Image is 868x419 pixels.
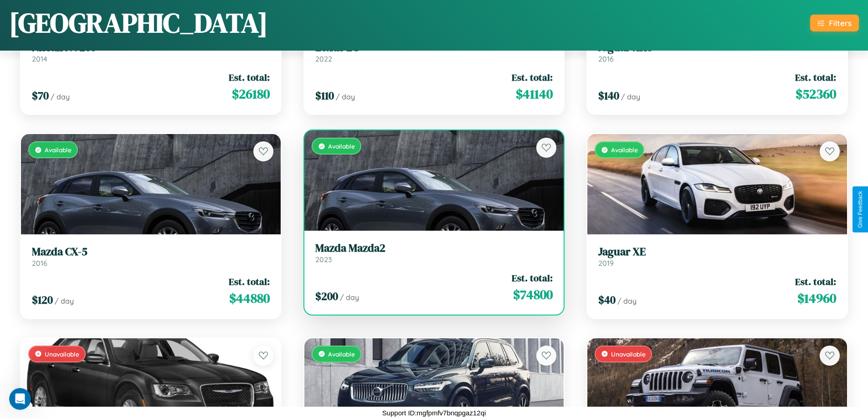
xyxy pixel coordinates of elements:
[315,289,338,304] span: $ 200
[611,350,646,358] span: Unavailable
[611,146,638,154] span: Available
[55,296,74,305] span: / day
[328,142,355,150] span: Available
[795,71,836,84] span: Est. total:
[598,245,836,268] a: Jaguar XE2019
[598,245,836,259] h3: Jaguar XE
[45,350,79,358] span: Unavailable
[9,4,268,41] h1: [GEOGRAPHIC_DATA]
[315,255,332,264] span: 2023
[598,88,619,103] span: $ 140
[617,296,637,305] span: / day
[32,41,270,63] a: Nissan NV2002014
[598,292,616,307] span: $ 40
[598,259,614,268] span: 2019
[32,88,49,103] span: $ 70
[232,85,270,103] span: $ 26180
[797,289,836,307] span: $ 14960
[857,191,863,228] div: Give Feedback
[315,88,334,103] span: $ 110
[32,245,270,268] a: Mazda CX-52016
[512,271,553,285] span: Est. total:
[315,242,553,255] h3: Mazda Mazda2
[315,41,553,63] a: Lexus LC2022
[315,242,553,264] a: Mazda Mazda22023
[512,71,553,84] span: Est. total:
[328,350,355,358] span: Available
[32,245,270,259] h3: Mazda CX-5
[45,146,72,154] span: Available
[229,71,270,84] span: Est. total:
[340,293,359,302] span: / day
[32,259,47,268] span: 2016
[32,54,47,63] span: 2014
[796,85,836,103] span: $ 52360
[513,285,553,304] span: $ 74800
[229,275,270,288] span: Est. total:
[829,18,852,28] div: Filters
[229,289,270,307] span: $ 44880
[598,41,836,63] a: Jaguar XK82016
[32,292,53,307] span: $ 120
[621,92,640,101] span: / day
[9,388,31,410] iframe: Intercom live chat
[51,92,70,101] span: / day
[516,85,553,103] span: $ 41140
[315,54,332,63] span: 2022
[598,54,614,63] span: 2016
[795,275,836,288] span: Est. total:
[810,15,859,31] button: Filters
[382,407,486,419] p: Support ID: mgfpmfv7bnqpgaz12qi
[336,92,355,101] span: / day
